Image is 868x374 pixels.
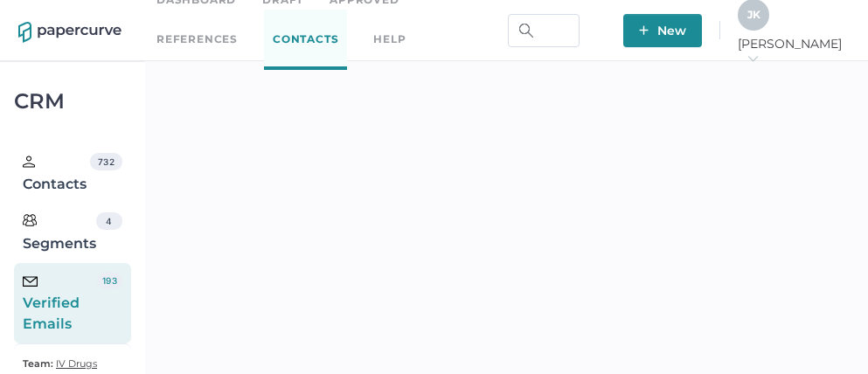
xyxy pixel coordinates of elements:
[373,30,406,49] div: help
[56,357,97,370] span: IV Drugs
[90,153,122,170] div: 732
[96,212,122,230] div: 4
[97,272,122,289] div: 193
[639,25,649,35] img: plus-white.e19ec114.svg
[23,213,37,227] img: segments.b9481e3d.svg
[519,24,533,38] img: search.bf03fe8b.svg
[18,22,122,43] img: papercurve-logo-colour.7244d18c.svg
[23,353,97,374] a: Team: IV Drugs
[23,153,90,195] div: Contacts
[23,276,38,287] img: email-icon-black.c777dcea.svg
[23,156,35,168] img: person.20a629c4.svg
[639,14,686,47] span: New
[738,36,850,67] span: [PERSON_NAME]
[264,10,347,70] a: Contacts
[23,272,97,335] div: Verified Emails
[747,8,760,21] span: J K
[623,14,702,47] button: New
[14,93,131,109] div: CRM
[508,14,580,47] input: Search Workspace
[23,212,96,254] div: Segments
[156,30,238,49] a: References
[746,52,759,65] i: arrow_right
